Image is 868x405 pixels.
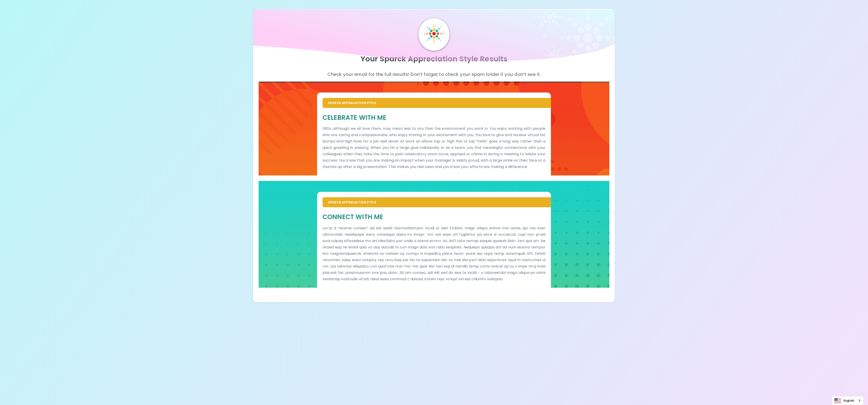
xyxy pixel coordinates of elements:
h5: Celebrate With Me [323,113,545,122]
h5: Connect With Me [323,213,545,221]
a: English [832,396,863,405]
p: Check your email for the full results! Don’t forget to check your spam folder if you don’t see it. [259,71,609,78]
p: Gifts, although we all love them, may mean less to you than the environment you work in. You enjo... [323,125,545,170]
img: wave [253,9,615,66]
img: Sparck Logo [424,24,444,44]
p: Lor’ip d “sitame consec” ad elit sedd. Eiusmodtempor incidi ut lab! Etdolor magn aliqua enima min... [323,225,545,282]
p: Sparck Appreciation Style [328,200,545,205]
p: Sparck Appreciation Style [328,101,545,105]
aside: Language selected: English [832,396,863,405]
div: Language [832,396,863,405]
